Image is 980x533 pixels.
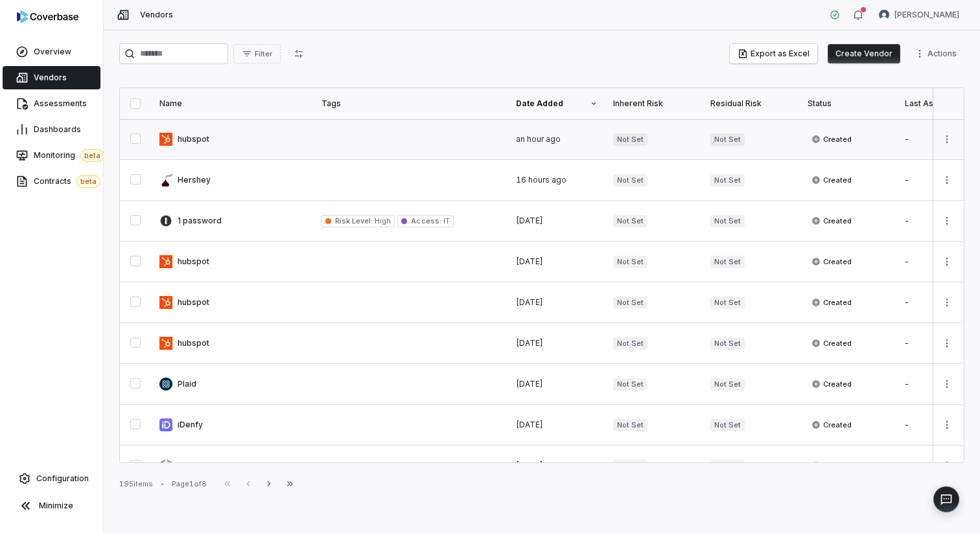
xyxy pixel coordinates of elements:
span: Not Set [710,378,745,391]
span: Not Set [613,460,647,472]
button: More actions [937,211,957,231]
span: Not Set [613,133,647,146]
div: Page 1 of 8 [172,479,207,489]
span: High [373,216,391,225]
a: Configuration [5,467,98,490]
span: [DATE] [516,256,543,266]
span: Configuration [36,473,89,484]
button: More actions [911,44,964,63]
span: Minimize [39,501,73,511]
button: More actions [937,456,957,475]
a: Dashboards [3,118,100,141]
div: Inherent Risk [613,98,695,109]
img: logo-D7KZi-bG.svg [17,10,78,23]
button: Filter [233,44,281,63]
div: • [161,479,164,488]
span: Not Set [710,460,745,472]
span: Not Set [613,297,647,309]
button: Export as Excel [730,44,817,63]
span: Not Set [710,256,745,268]
span: Not Set [613,378,647,391]
span: Monitoring [34,149,104,162]
span: Dashboards [34,124,81,135]
span: [DATE] [516,338,543,348]
span: Not Set [613,256,647,268]
a: Overview [3,40,100,63]
span: [DATE] [516,420,543,429]
button: Minimize [5,493,98,519]
div: Date Added [516,98,598,109]
span: IT [441,216,450,225]
div: Name [159,98,306,109]
a: Vendors [3,66,100,89]
span: Created [811,175,852,185]
span: Not Set [710,419,745,431]
span: an hour ago [516,134,561,144]
button: Darwin Alvarez avatar[PERSON_NAME] [871,5,967,25]
a: Monitoringbeta [3,144,100,167]
span: [DATE] [516,460,543,470]
span: Created [811,338,852,348]
button: More actions [937,334,957,353]
span: Not Set [613,174,647,187]
span: Risk Level : [335,216,373,225]
span: Not Set [710,174,745,187]
span: Created [811,134,852,144]
a: Assessments [3,92,100,115]
span: Overview [34,47,71,57]
span: Not Set [710,297,745,309]
div: 195 items [119,479,153,489]
span: Not Set [710,133,745,146]
div: Tags [321,98,500,109]
span: Filter [255,49,272,59]
button: More actions [937,252,957,271]
span: [DATE] [516,297,543,307]
span: Access : [411,216,441,225]
span: Not Set [710,215,745,227]
span: 16 hours ago [516,175,566,185]
span: Created [811,297,852,308]
button: More actions [937,130,957,149]
button: More actions [937,293,957,312]
button: More actions [937,415,957,435]
div: Residual Risk [710,98,792,109]
span: [DATE] [516,379,543,389]
span: Contracts [34,175,100,188]
span: [DATE] [516,216,543,225]
span: Assessments [34,98,87,109]
button: More actions [937,374,957,394]
span: beta [80,149,104,162]
span: [PERSON_NAME] [894,10,959,20]
button: Create Vendor [828,44,900,63]
div: Status [808,98,889,109]
span: Created [811,216,852,226]
a: Contractsbeta [3,170,100,193]
span: Not Set [613,337,647,350]
span: Created [811,379,852,389]
img: Darwin Alvarez avatar [879,10,889,20]
span: Not Set [613,215,647,227]
button: More actions [937,170,957,190]
span: Vendors [34,73,67,83]
span: Vendors [140,10,173,20]
span: Created [811,256,852,267]
span: Not Set [613,419,647,431]
span: Not Set [710,337,745,350]
span: Onboarding [811,460,865,471]
span: Created [811,420,852,430]
span: beta [76,175,100,188]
